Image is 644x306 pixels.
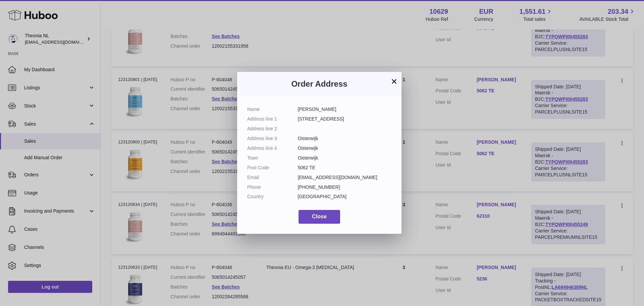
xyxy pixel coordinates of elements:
dt: Email [247,174,298,181]
dd: 5062 TE [298,165,392,171]
dt: Post Code [247,165,298,171]
dd: [GEOGRAPHIC_DATA] [298,193,392,200]
dd: [PERSON_NAME] [298,106,392,113]
dd: Oisterwijk [298,135,392,142]
dt: Phone [247,184,298,190]
dt: Address line 1 [247,116,298,122]
dd: Oisterwijk [298,145,392,151]
button: Close [299,210,340,224]
dd: [EMAIL_ADDRESS][DOMAIN_NAME] [298,174,392,181]
button: × [390,77,398,85]
dd: Oisterwijk [298,155,392,161]
dt: Country [247,193,298,200]
span: Close [312,214,327,219]
dt: Town [247,155,298,161]
dd: [PHONE_NUMBER] [298,184,392,190]
dt: Address line 2 [247,126,298,132]
dt: Address line 4 [247,145,298,151]
dt: Name [247,106,298,113]
dt: Address line 3 [247,135,298,142]
dd: [STREET_ADDRESS] [298,116,392,122]
h3: Order Address [247,79,391,89]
